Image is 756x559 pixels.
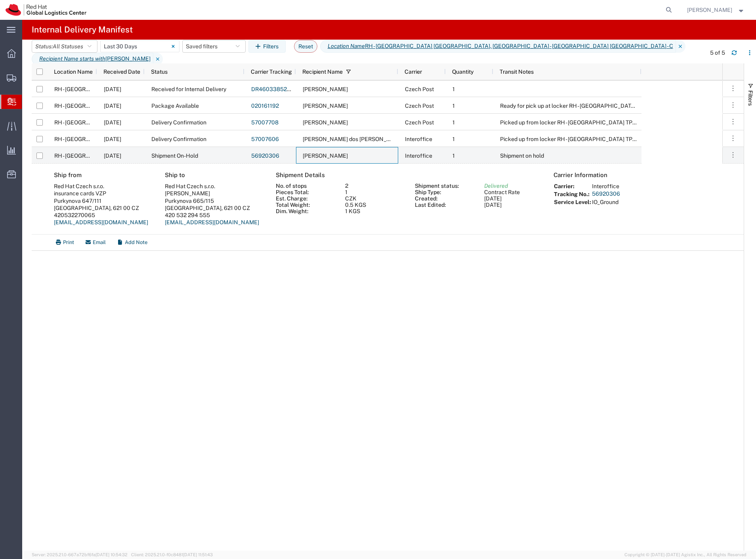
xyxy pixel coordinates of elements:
span: 1 [452,153,455,159]
dd: [DATE] [480,195,549,202]
span: Czech Post [405,119,434,126]
div: [PERSON_NAME] [165,190,267,197]
dt: Ship Type: [410,189,480,195]
dd: 1 [341,189,410,195]
span: Shipment on hold [500,153,544,159]
span: Carrier Tracking [251,69,292,75]
dt: Est. Charge: [272,195,341,202]
i: Location Name [328,42,365,50]
span: Server: 2025.21.0-667a72bf6fa [32,552,128,557]
span: 10/02/2025 [104,119,121,126]
span: Czech Post [405,103,434,109]
dt: Last Edited: [410,202,480,208]
span: 10/02/2025 [104,136,121,142]
div: 420 532 294 555 [165,212,267,219]
span: Location Name [54,69,93,75]
button: Status:All Statuses [32,40,97,53]
span: Samuel Dobron [303,119,348,126]
span: Client: 2025.21.0-f0c8481 [131,552,213,557]
button: Reset [294,40,317,53]
div: 420532270065 [54,212,157,219]
dt: Dim. Weight: [272,208,341,214]
dd: [DATE] [480,202,549,208]
button: [PERSON_NAME] [687,5,745,15]
dd: 2 [341,183,410,189]
h4: Ship to [165,172,267,179]
a: 57007708 [251,119,279,126]
span: Status [151,69,168,75]
span: Picked up from locker RH - Brno TPB-C-34 [500,136,651,142]
span: RH - Brno - Tech Park Brno - C [54,153,186,159]
h4: Internal Delivery Manifest [32,20,133,40]
span: 10/13/2025 [104,86,121,92]
td: Interoffice [592,183,620,190]
span: RH - Brno - Tech Park Brno - B [54,136,186,142]
span: All Statuses [53,43,83,50]
span: Delivery Confirmation [151,136,206,142]
span: 1 [452,136,455,142]
div: [GEOGRAPHIC_DATA], 621 00 CZ [165,204,267,212]
a: 020161192 [251,103,279,109]
span: Samuel Šulka [303,153,348,159]
span: [DATE] 11:51:43 [183,552,213,557]
span: Delivery Confirmation [151,119,206,126]
span: Ready for pick up at locker RH - Brno TPB-C-51 [500,103,662,109]
div: Red Hat Czech s.r.o. [54,183,157,190]
span: [DATE] 10:54:32 [95,552,128,557]
span: Carrier [405,69,422,75]
span: Copyright © [DATE]-[DATE] Agistix Inc., All Rights Reserved [624,551,746,558]
a: Add Note [111,235,153,250]
dt: Pieces Total: [272,189,341,195]
div: Purkynova 665/115 [165,197,267,204]
span: Interoffice [405,136,432,142]
a: [EMAIL_ADDRESS][DOMAIN_NAME] [165,219,259,225]
span: Package Available [151,103,199,109]
a: 57007606 [251,136,279,142]
span: 09/24/2025 [104,153,121,159]
div: [GEOGRAPHIC_DATA], 621 00 CZ [54,204,157,212]
img: logo [6,4,86,16]
span: Quantity [452,69,473,75]
span: Interoffice [405,153,432,159]
span: Location Name RH - Brno - Tech Park Brno - B, RH - Brno - Tech Park Brno - C [320,40,676,53]
span: 1 [452,119,455,126]
a: DR4603385299E [251,86,298,92]
dt: Created: [410,195,480,202]
dt: Shipment status: [410,183,480,189]
div: Red Hat Czech s.r.o. [165,183,267,190]
dd: Contract Rate [480,189,549,195]
span: Samuel Sulka [303,103,348,109]
span: Recipient Name [302,69,343,75]
span: Shipment On-Hold [151,153,198,159]
span: Filters [747,90,754,106]
a: Print [50,235,80,250]
span: 1 [452,103,455,109]
dd: 1 KGS [341,208,410,214]
span: 1 [452,86,455,92]
div: insurance cards VZP [54,190,157,197]
span: Samuel Dobron [303,86,348,92]
div: Purkynova 647/111 [54,197,157,204]
div: 5 of 5 [710,49,725,57]
th: Carrier: [554,183,592,190]
span: Samuel dos Santos [303,136,405,142]
h4: Carrier Information [554,172,712,179]
span: Recipient Name starts with samuel [32,53,153,65]
dd: 0.5 KGS [341,202,410,208]
span: 10/08/2025 [104,103,121,109]
span: Czech Post [405,86,434,92]
th: Service Level: [554,198,592,206]
dt: Total Weight: [272,202,341,208]
span: RH - Brno - Tech Park Brno - C [54,86,186,92]
span: Transit Notes [500,69,534,75]
dd: CZK [341,195,410,202]
h4: Shipment Details [276,172,545,179]
i: Recipient Name starts with [39,55,105,63]
a: 56920306 [592,191,620,197]
button: Filters [248,40,286,53]
span: Received Date [103,69,140,75]
td: IO_Ground [592,198,620,206]
span: Picked up from locker RH - Brno TPB-C-02 [500,119,651,126]
span: RH - Brno - Tech Park Brno - B [54,103,186,109]
span: RH - Brno - Tech Park Brno - C [54,119,186,126]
